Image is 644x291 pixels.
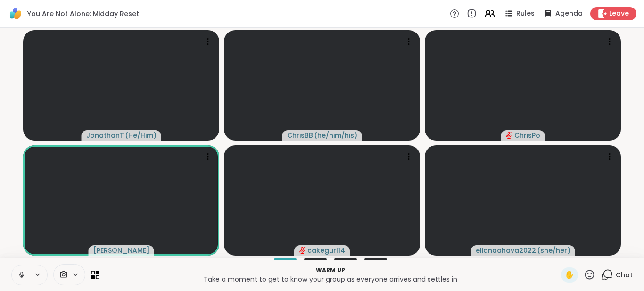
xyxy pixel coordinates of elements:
[555,9,583,18] span: Agenda
[8,6,24,22] img: ShareWell Logomark
[616,270,633,280] span: Chat
[565,269,574,281] span: ✋
[125,131,157,140] span: ( He/Him )
[506,132,512,139] span: audio-muted
[299,247,305,254] span: audio-muted
[287,131,313,140] span: ChrisBB
[105,274,555,284] p: Take a moment to get to know your group as everyone arrives and settles in
[105,266,555,274] p: Warm up
[476,246,536,255] span: elianaahava2022
[93,246,149,255] span: [PERSON_NAME]
[314,131,357,140] span: ( he/him/his )
[27,9,139,18] span: You Are Not Alone: Midday Reset
[609,9,629,18] span: Leave
[307,246,345,255] span: cakegurl14
[86,131,124,140] span: JonathanT
[516,9,535,18] span: Rules
[514,131,540,140] span: ChrisPo
[537,246,570,255] span: ( she/her )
